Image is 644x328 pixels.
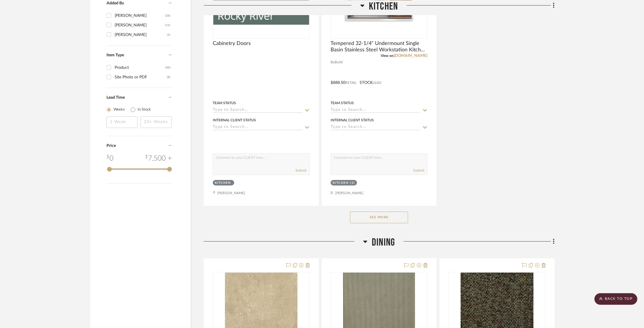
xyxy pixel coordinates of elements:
[213,100,236,106] div: Team Status
[331,60,335,65] span: By
[331,100,354,106] div: Team Status
[138,107,151,113] label: In Stock
[213,118,256,123] div: Internal Client Status
[115,21,165,30] div: [PERSON_NAME]
[145,153,172,164] div: 7,500 +
[107,53,124,57] span: Item Type
[107,95,125,100] span: Lead Time
[295,168,306,173] button: Submit
[381,54,394,57] span: View on
[350,181,355,185] div: (1)
[213,40,251,47] span: Cabinetry Doors
[113,107,125,113] label: Weeks
[350,212,408,223] button: See More
[165,11,170,20] div: (26)
[107,153,113,164] div: 0
[215,181,231,185] div: Kitchen
[167,30,170,39] div: (1)
[213,108,303,113] input: Type to Search…
[333,181,349,185] div: Kitchen
[115,63,165,72] div: Product
[115,30,167,39] div: [PERSON_NAME]
[115,73,167,82] div: Site Photo or PDF
[335,60,343,65] span: Build
[115,11,165,20] div: [PERSON_NAME]
[413,168,424,173] button: Submit
[594,293,637,305] scroll-to-top-button: BACK TO TOP
[107,116,138,128] input: 1 Week
[165,63,170,72] div: (30)
[331,125,421,130] input: Type to Search…
[165,21,170,30] div: (11)
[107,1,124,5] span: Added By
[331,118,374,123] div: Internal Client Status
[213,125,303,130] input: Type to Search…
[167,73,170,82] div: (8)
[140,116,172,128] input: 20+ Weeks
[372,236,395,249] span: Dining
[394,54,427,58] a: [DOMAIN_NAME]
[331,108,421,113] input: Type to Search…
[107,144,116,148] span: Price
[331,40,427,53] span: Tempered 32-1/4" Undermount Single Basin Stainless Steel Workstation Kitchen Sink with Walnut Cut...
